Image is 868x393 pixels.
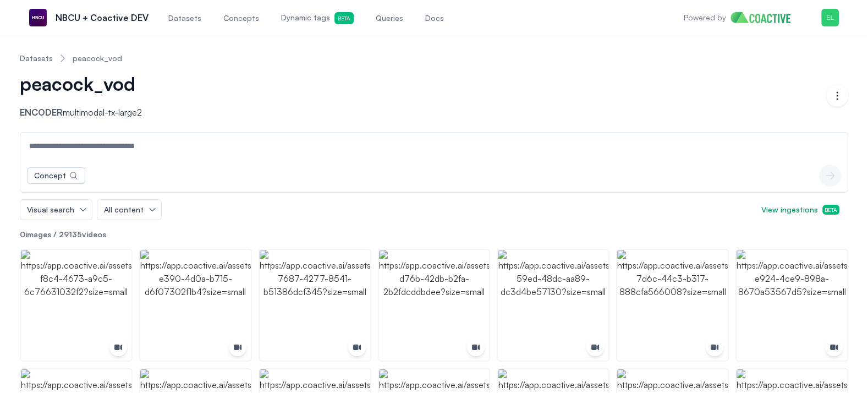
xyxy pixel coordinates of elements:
button: peacock_vod [20,73,151,95]
img: Menu for the logged in user [821,9,839,26]
button: View ingestionsBeta [752,200,848,220]
p: Powered by [684,12,726,23]
nav: Breadcrumb [20,44,848,73]
img: https://app.coactive.ai/assets/ui/images/coactive/peacock_vod_1737504868066/84848d33-7d6c-44c3-b3... [617,250,728,361]
img: https://app.coactive.ai/assets/ui/images/coactive/peacock_vod_1737504868066/2aec57f8-7687-4277-85... [260,250,370,361]
img: https://app.coactive.ai/assets/ui/images/coactive/peacock_vod_1737504868066/acad53a5-59ed-48dc-aa... [498,250,608,361]
span: Encoder [20,107,63,118]
span: Queries [376,13,403,24]
span: Datasets [168,13,201,24]
span: Beta [334,12,354,24]
span: Dynamic tags [281,12,354,24]
button: Concept [27,167,85,184]
p: multimodal-tx-large2 [20,106,160,119]
span: 29135 [59,230,82,239]
span: Beta [822,205,839,215]
img: https://app.coactive.ai/assets/ui/images/coactive/peacock_vod_1737504868066/f6d385fe-e390-4d0a-b7... [140,250,251,361]
p: NBCU + Coactive DEV [56,11,149,24]
a: peacock_vod [73,53,122,64]
img: Home [730,12,799,23]
img: https://app.coactive.ai/assets/ui/images/coactive/peacock_vod_1737504868066/8a6f5c6f-e924-4ce9-89... [737,250,847,361]
img: https://app.coactive.ai/assets/ui/images/coactive/peacock_vod_1737504868066/f9b237ab-f8c4-4673-a9... [21,250,131,361]
span: All content [104,204,144,215]
span: Visual search [27,204,74,215]
img: https://app.coactive.ai/assets/ui/images/coactive/peacock_vod_1737504868066/d0d1b214-d76b-42db-b2... [379,250,490,361]
a: Datasets [20,53,53,64]
button: All content [97,200,161,220]
img: NBCU + Coactive DEV [29,9,47,26]
span: Concepts [223,13,259,24]
p: images / videos [20,229,848,240]
button: Visual search [20,200,92,220]
span: 0 [20,230,25,239]
div: Concept [34,170,66,181]
span: peacock_vod [20,73,135,95]
span: View ingestions [761,204,839,215]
